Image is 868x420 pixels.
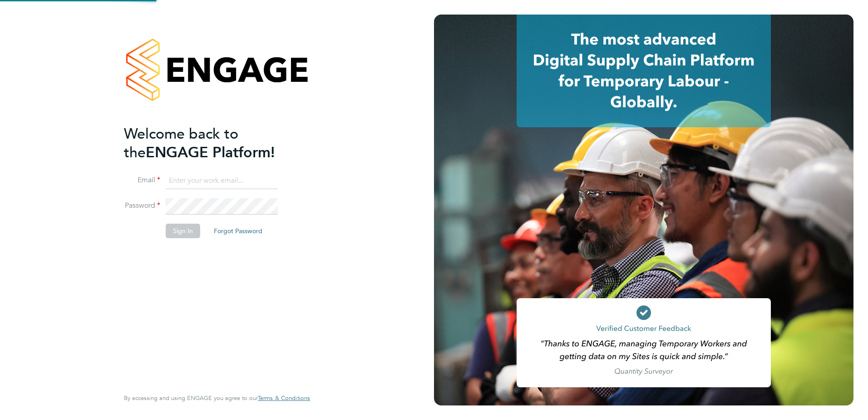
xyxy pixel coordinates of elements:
label: Password [124,201,160,210]
a: Terms & Conditions [258,395,310,402]
input: Enter your work email... [166,173,278,189]
button: Forgot Password [207,224,270,238]
h2: ENGAGE Platform! [124,125,301,162]
span: By accessing and using ENGAGE you agree to our [124,394,310,402]
span: Welcome back to the [124,125,238,161]
button: Sign In [166,224,200,238]
label: Email [124,175,160,185]
span: Terms & Conditions [258,394,310,402]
